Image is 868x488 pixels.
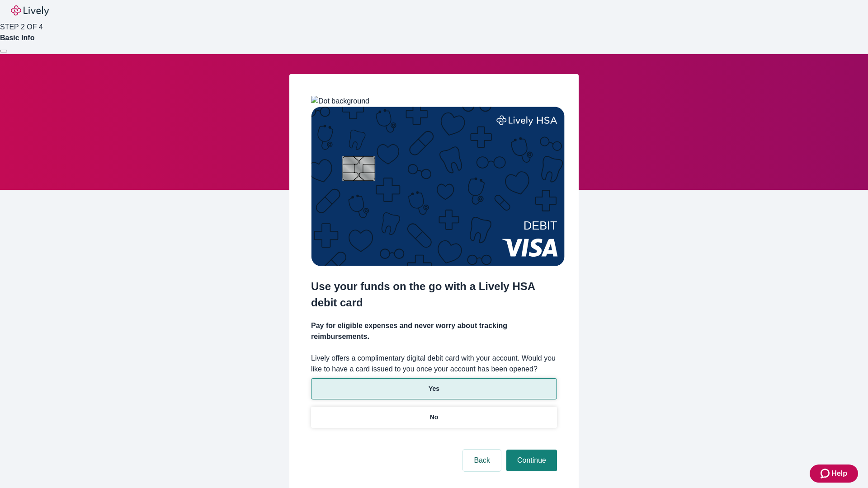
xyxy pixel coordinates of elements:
[311,107,565,266] img: Debit card
[430,413,439,422] p: No
[429,384,439,394] p: Yes
[311,378,557,399] button: Yes
[831,468,847,479] span: Help
[311,353,557,375] label: Lively offers a complimentary digital debit card with your account. Would you like to have a card...
[821,468,831,479] svg: Zendesk support icon
[311,96,369,107] img: Dot background
[11,5,49,16] img: Lively
[463,450,501,471] button: Back
[311,278,557,311] h2: Use your funds on the go with a Lively HSA debit card
[311,320,557,342] h4: Pay for eligible expenses and never worry about tracking reimbursements.
[810,465,858,483] button: Zendesk support iconHelp
[311,407,557,428] button: No
[506,450,557,471] button: Continue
